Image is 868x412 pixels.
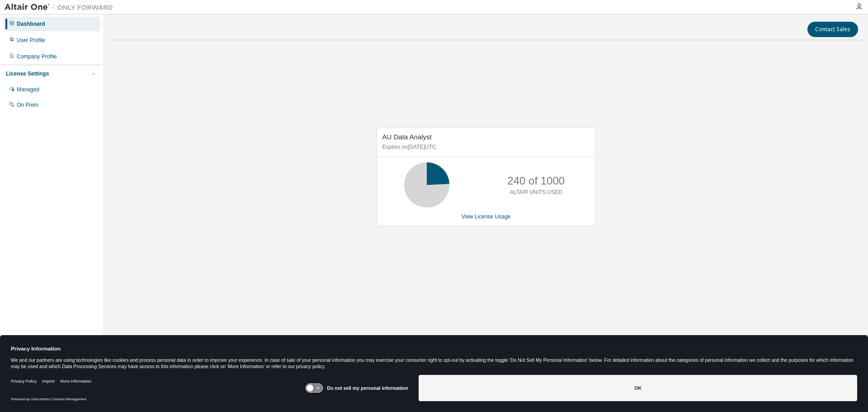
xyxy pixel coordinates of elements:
div: Managed [17,86,39,93]
a: View License Usage [462,213,511,220]
button: Contact Sales [807,22,858,37]
span: AU Data Analyst [382,133,432,141]
div: License Settings [6,70,49,77]
p: ALTAIR UNITS USED [510,189,562,196]
img: Altair One [5,3,118,12]
div: Company Profile [17,53,57,60]
div: Dashboard [17,20,45,28]
div: On Prem [17,101,38,109]
div: User Profile [17,37,45,44]
p: Expires on [DATE] UTC [382,143,588,151]
p: 240 of 1000 [507,173,565,189]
